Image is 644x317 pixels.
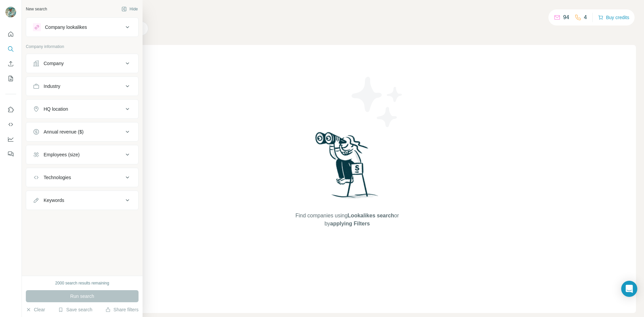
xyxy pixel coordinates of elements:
[5,7,16,17] img: Avatar
[26,101,138,117] button: HQ location
[5,133,16,145] button: Dashboard
[44,128,84,135] div: Annual revenue ($)
[5,118,16,130] button: Use Surfe API
[44,197,64,204] div: Keywords
[5,148,16,160] button: Feedback
[330,221,370,226] span: applying Filters
[5,43,16,55] button: Search
[26,192,138,208] button: Keywords
[26,306,45,313] button: Clear
[44,83,60,90] div: Industry
[26,19,138,35] button: Company lookalikes
[5,28,16,40] button: Quick start
[598,13,629,22] button: Buy credits
[584,13,587,21] p: 4
[26,6,47,12] div: New search
[5,104,16,116] button: Use Surfe on LinkedIn
[26,169,138,186] button: Technologies
[26,78,138,94] button: Industry
[58,8,636,17] h4: Search
[105,306,139,313] button: Share filters
[44,60,64,67] div: Company
[55,280,109,286] div: 2000 search results remaining
[5,72,16,85] button: My lists
[26,44,139,50] p: Company information
[26,147,138,163] button: Employees (size)
[45,24,87,31] div: Company lookalikes
[44,151,79,158] div: Employees (size)
[5,58,16,70] button: Enrich CSV
[312,130,382,205] img: Surfe Illustration - Woman searching with binoculars
[117,4,143,14] button: Hide
[347,213,394,218] span: Lookalikes search
[26,55,138,71] button: Company
[621,281,637,297] div: Open Intercom Messenger
[44,174,71,181] div: Technologies
[347,72,408,132] img: Surfe Illustration - Stars
[293,212,401,228] span: Find companies using or by
[58,306,92,313] button: Save search
[44,106,68,112] div: HQ location
[26,124,138,140] button: Annual revenue ($)
[563,13,569,21] p: 94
